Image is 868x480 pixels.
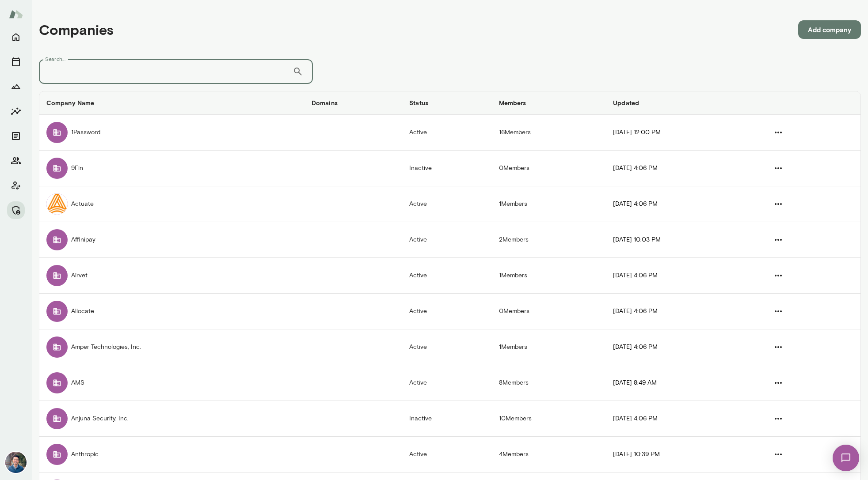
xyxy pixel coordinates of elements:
td: Inactive [402,401,491,437]
button: Manage [7,201,25,219]
td: [DATE] 4:06 PM [606,401,757,437]
td: 16 Members [492,115,606,151]
h6: Domains [312,98,395,107]
td: Active [402,186,491,222]
h6: Updated [613,98,750,107]
td: [DATE] 4:06 PM [606,186,757,222]
td: [DATE] 10:03 PM [606,222,757,258]
td: [DATE] 4:06 PM [606,151,757,186]
label: Search... [45,55,65,63]
td: Active [402,437,491,472]
td: Active [402,294,491,329]
h6: Company Name [46,98,297,107]
td: 0 Members [492,294,606,329]
td: Active [402,329,491,365]
td: 8 Members [492,365,606,401]
button: Sessions [7,53,25,71]
img: Mento [9,6,23,23]
td: 1 Members [492,258,606,294]
td: [DATE] 10:39 PM [606,437,757,472]
td: Inactive [402,151,491,186]
td: Active [402,222,491,258]
button: Insights [7,102,25,120]
td: [DATE] 4:06 PM [606,294,757,329]
td: [DATE] 8:49 AM [606,365,757,401]
h4: Companies [39,21,114,38]
td: Affinipay [39,222,305,258]
td: 1 Members [492,329,606,365]
button: Client app [7,177,25,194]
td: Active [402,365,491,401]
button: Add company [798,20,861,39]
td: 10 Members [492,401,606,437]
td: 1 Members [492,186,606,222]
button: Growth Plan [7,78,25,95]
td: [DATE] 4:06 PM [606,329,757,365]
img: Alex Yu [5,452,27,473]
td: Airvet [39,258,305,294]
button: Documents [7,127,25,145]
td: 1Password [39,115,305,151]
h6: Status [409,98,484,107]
button: Members [7,152,25,170]
td: Amper Technologies, Inc. [39,329,305,365]
td: [DATE] 4:06 PM [606,258,757,294]
td: Anjuna Security, Inc. [39,401,305,437]
td: Allocate [39,294,305,329]
td: Active [402,258,491,294]
td: 0 Members [492,151,606,186]
td: 4 Members [492,437,606,472]
td: 9Fin [39,151,305,186]
td: Actuate [39,186,305,222]
td: Active [402,115,491,151]
td: Anthropic [39,437,305,472]
h6: Members [499,98,599,107]
td: AMS [39,365,305,401]
td: 2 Members [492,222,606,258]
td: [DATE] 12:00 PM [606,115,757,151]
button: Home [7,28,25,46]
